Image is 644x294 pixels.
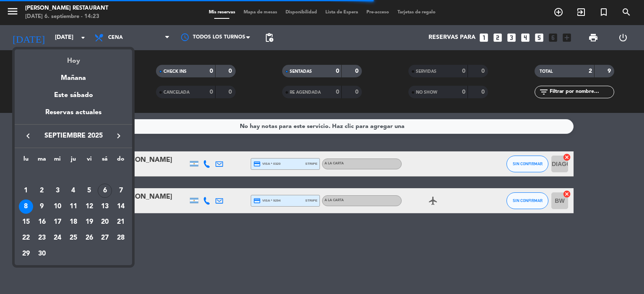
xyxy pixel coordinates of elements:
td: 6 de septiembre de 2025 [97,183,113,199]
div: 30 [35,247,49,261]
div: 22 [19,231,33,245]
div: 28 [114,231,128,245]
td: 3 de septiembre de 2025 [49,183,65,199]
td: 26 de septiembre de 2025 [81,230,97,246]
i: keyboard_arrow_right [114,131,124,141]
div: 7 [114,184,128,198]
div: 25 [66,231,80,245]
div: 9 [35,199,49,214]
i: keyboard_arrow_left [23,131,33,141]
td: 15 de septiembre de 2025 [18,214,34,230]
th: lunes [18,154,34,167]
td: 14 de septiembre de 2025 [113,199,129,215]
div: 11 [66,199,80,214]
td: SEP. [18,167,129,183]
td: 25 de septiembre de 2025 [65,230,81,246]
div: 26 [82,231,96,245]
td: 22 de septiembre de 2025 [18,230,34,246]
div: 2 [35,184,49,198]
td: 17 de septiembre de 2025 [49,214,65,230]
div: 21 [114,215,128,229]
td: 29 de septiembre de 2025 [18,246,34,262]
div: 1 [19,184,33,198]
div: 27 [98,231,112,245]
th: sábado [97,154,113,167]
td: 19 de septiembre de 2025 [81,214,97,230]
td: 1 de septiembre de 2025 [18,183,34,199]
td: 24 de septiembre de 2025 [49,230,65,246]
td: 16 de septiembre de 2025 [34,214,50,230]
button: keyboard_arrow_left [21,130,36,141]
div: 29 [19,247,33,261]
div: 19 [82,215,96,229]
div: Este sábado [15,84,132,107]
td: 23 de septiembre de 2025 [34,230,50,246]
div: 13 [98,199,112,214]
div: 3 [50,184,65,198]
button: keyboard_arrow_right [111,130,126,141]
th: jueves [65,154,81,167]
div: 16 [35,215,49,229]
td: 28 de septiembre de 2025 [113,230,129,246]
th: viernes [81,154,97,167]
div: 8 [19,199,33,214]
td: 20 de septiembre de 2025 [97,214,113,230]
td: 4 de septiembre de 2025 [65,183,81,199]
td: 12 de septiembre de 2025 [81,199,97,215]
div: 14 [114,199,128,214]
div: Mañana [15,66,132,84]
div: 24 [50,231,65,245]
div: 23 [35,231,49,245]
div: 20 [98,215,112,229]
div: 5 [82,184,96,198]
td: 21 de septiembre de 2025 [113,214,129,230]
div: 17 [50,215,65,229]
th: miércoles [49,154,65,167]
td: 13 de septiembre de 2025 [97,199,113,215]
div: 12 [82,199,96,214]
td: 8 de septiembre de 2025 [18,199,34,215]
td: 7 de septiembre de 2025 [113,183,129,199]
td: 9 de septiembre de 2025 [34,199,50,215]
td: 10 de septiembre de 2025 [49,199,65,215]
td: 27 de septiembre de 2025 [97,230,113,246]
td: 18 de septiembre de 2025 [65,214,81,230]
th: martes [34,154,50,167]
span: septiembre 2025 [36,130,111,141]
td: 5 de septiembre de 2025 [81,183,97,199]
div: 10 [50,199,65,214]
td: 11 de septiembre de 2025 [65,199,81,215]
div: 6 [98,184,112,198]
td: 2 de septiembre de 2025 [34,183,50,199]
div: Hoy [15,49,132,66]
th: domingo [113,154,129,167]
div: Reservas actuales [15,107,132,124]
td: 30 de septiembre de 2025 [34,246,50,262]
div: 4 [66,184,80,198]
div: 18 [66,215,80,229]
div: 15 [19,215,33,229]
